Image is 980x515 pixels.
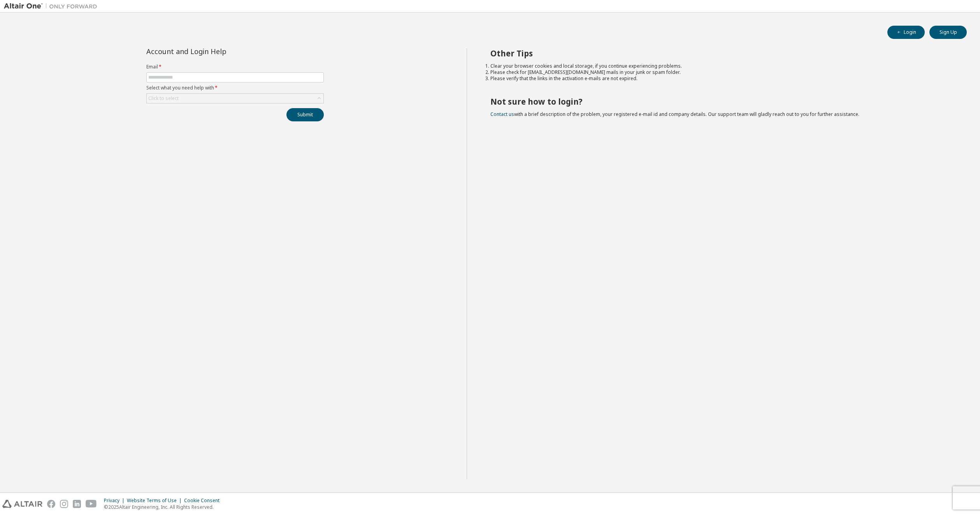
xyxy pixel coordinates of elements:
img: Altair One [4,2,101,10]
li: Please check for [EMAIL_ADDRESS][DOMAIN_NAME] mails in your junk or spam folder. [490,69,953,75]
div: Account and Login Help [146,48,288,54]
img: instagram.svg [60,500,68,508]
li: Clear your browser cookies and local storage, if you continue experiencing problems. [490,63,953,69]
img: youtube.svg [86,500,97,508]
span: with a brief description of the problem, your registered e-mail id and company details. Our suppo... [490,111,859,117]
h2: Not sure how to login? [490,96,953,107]
label: Email [146,64,324,70]
div: Click to select [148,95,179,102]
div: Click to select [147,94,323,103]
h2: Other Tips [490,48,953,58]
button: Sign Up [929,26,967,39]
img: facebook.svg [47,500,55,508]
a: Contact us [490,111,514,117]
button: Login [887,26,925,39]
p: © 2025 Altair Engineering, Inc. All Rights Reserved. [104,504,224,510]
img: linkedin.svg [73,500,81,508]
label: Select what you need help with [146,85,324,91]
li: Please verify that the links in the activation e-mails are not expired. [490,75,953,82]
img: altair_logo.svg [2,500,42,508]
button: Submit [286,108,324,121]
div: Website Terms of Use [127,497,184,504]
div: Cookie Consent [184,497,224,504]
div: Privacy [104,497,127,504]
